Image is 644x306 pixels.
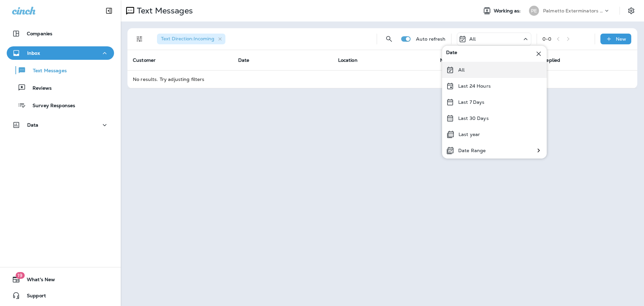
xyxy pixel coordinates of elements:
div: PE [529,6,539,16]
span: Replied [543,57,560,63]
div: 0 - 0 [542,36,551,42]
p: All [458,67,465,73]
button: Search Messages [382,32,396,46]
button: Support [7,289,114,302]
p: Inbox [27,50,40,56]
p: New [616,36,626,42]
p: Text Messages [26,68,67,74]
button: 19What's New [7,273,114,286]
span: Working as: [494,8,522,14]
p: Companies [27,31,52,36]
p: Data [27,122,39,128]
span: Text Direction : Incoming [161,36,214,42]
button: Settings [625,5,637,17]
td: No results. Try adjusting filters [127,70,637,88]
span: Message [440,57,461,63]
p: Last 30 Days [458,116,489,121]
span: Support [20,293,46,301]
p: Palmetto Exterminators LLC [543,8,603,13]
button: Reviews [7,81,114,95]
p: Text Messages [134,6,193,16]
p: Reviews [26,85,52,92]
button: Text Messages [7,63,114,77]
button: Survey Responses [7,98,114,112]
div: Text Direction:Incoming [157,34,225,44]
button: Filters [133,32,146,46]
p: Auto refresh [416,36,446,42]
span: Customer [133,57,156,63]
span: Date [446,50,458,58]
p: Last 24 Hours [458,83,491,89]
p: Date Range [458,148,486,153]
p: All [469,36,476,42]
p: Last 7 Days [458,99,485,105]
button: Companies [7,27,114,40]
p: Survey Responses [26,103,75,109]
span: 19 [15,272,24,279]
p: Last year [459,132,480,137]
span: Location [338,57,358,63]
span: What's New [20,277,55,285]
button: Collapse Sidebar [100,4,118,17]
button: Data [7,118,114,132]
button: Inbox [7,46,114,60]
span: Date [238,57,250,63]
